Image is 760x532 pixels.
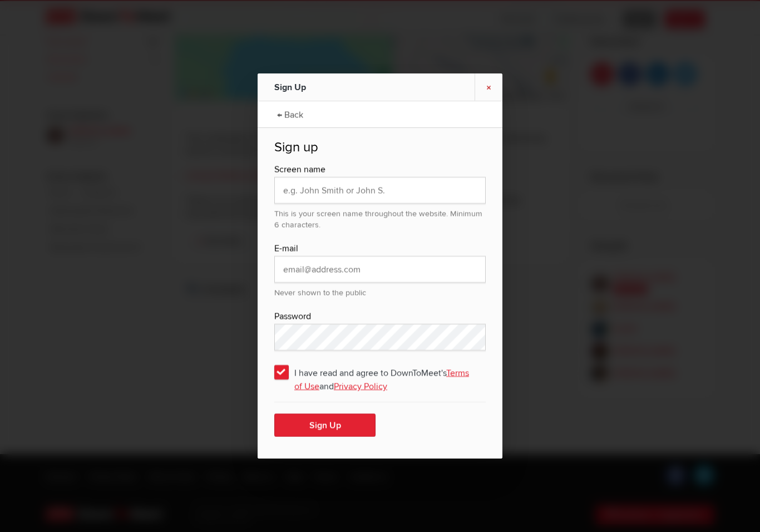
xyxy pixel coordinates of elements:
[274,413,376,437] button: Sign Up
[274,73,397,101] div: Sign Up
[274,309,486,324] div: Password
[274,242,486,256] div: E-mail
[274,283,486,298] div: Never shown to the public
[475,73,502,101] a: ×
[274,362,486,382] span: I have read and agree to DownToMeet's and
[274,256,486,283] input: email@address.com
[274,139,486,162] h2: Sign up
[274,204,486,230] div: This is your screen name throughout the website. Minimum 6 characters.
[272,100,309,127] a: ← Back
[274,177,486,204] input: e.g. John Smith or John S.
[334,381,387,392] a: Privacy Policy
[274,162,486,177] div: Screen name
